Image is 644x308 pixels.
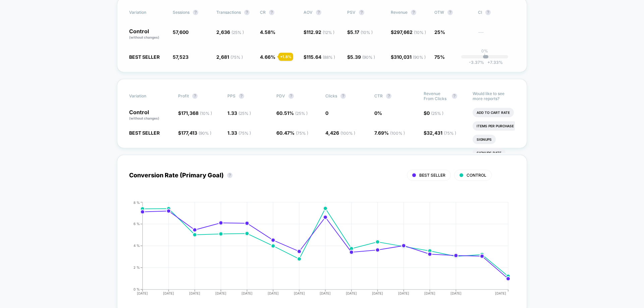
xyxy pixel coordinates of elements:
span: 112.92 [307,29,334,35]
span: BEST SELLER [419,173,445,178]
span: $ [391,54,426,60]
span: Transactions [216,10,241,15]
span: 75% [434,54,445,60]
li: Signups Rate [473,148,505,158]
span: 1.33 [227,130,251,136]
span: Variation [129,10,166,15]
tspan: [DATE] [398,291,409,295]
button: ? [340,93,346,99]
span: 4.66 % [260,54,275,60]
button: ? [359,10,364,15]
button: ? [192,93,198,99]
span: ( 100 % ) [390,131,405,136]
span: 177,413 [181,130,211,136]
span: $ [424,130,456,136]
span: CTR [374,93,383,98]
tspan: 0 % [133,287,140,291]
span: $ [391,29,426,35]
span: $ [347,54,375,60]
span: CI [478,10,515,15]
tspan: 6 % [133,222,140,226]
button: ? [193,10,198,15]
p: Control [129,109,171,121]
span: BEST SELLER [129,54,160,60]
tspan: [DATE] [372,291,383,295]
tspan: [DATE] [189,291,200,295]
li: Items Per Purchase [473,121,518,131]
button: ? [485,10,491,15]
span: 57,600 [173,29,189,35]
span: ( 12 % ) [323,30,334,35]
span: 4,426 [325,130,355,136]
span: 7.69 % [374,130,405,136]
li: Signups [473,135,496,144]
span: (without changes) [129,116,159,120]
span: ( 90 % ) [413,55,426,60]
span: $ [178,130,211,136]
span: --- [478,30,515,40]
li: Add To Cart Rate [473,108,514,117]
button: ? [227,173,232,178]
p: Would like to see more reports? [473,91,515,101]
p: Control [129,29,166,40]
span: 7.33 % [484,60,503,65]
span: Sessions [173,10,190,15]
span: 0 % [374,110,382,116]
tspan: 4 % [133,244,140,248]
span: Profit [178,93,189,98]
button: ? [244,10,250,15]
span: 115.64 [307,54,335,60]
tspan: [DATE] [346,291,357,295]
span: ( 25 % ) [295,111,308,116]
button: ? [452,93,457,99]
span: ( 25 % ) [431,111,443,116]
span: 0 [427,110,443,116]
span: 2,636 [216,29,244,35]
p: | [484,53,485,58]
span: $ [347,29,373,35]
span: OTW [434,10,471,15]
tspan: [DATE] [215,291,226,295]
span: ( 90 % ) [199,131,211,136]
span: PDV [276,93,285,98]
span: ( 100 % ) [340,131,355,136]
span: $ [424,110,443,116]
tspan: [DATE] [241,291,253,295]
p: 0% [481,48,488,53]
span: CONTROL [467,173,486,178]
div: CONVERSION_RATE [122,201,508,301]
span: ( 10 % ) [414,30,426,35]
span: $ [304,29,334,35]
tspan: [DATE] [424,291,435,295]
button: ? [269,10,274,15]
tspan: [DATE] [320,291,331,295]
tspan: 2 % [133,265,140,269]
span: ( 10 % ) [200,111,212,116]
span: PSV [347,10,356,15]
span: 2,681 [216,54,243,60]
span: 60.51 % [276,110,308,116]
span: 25% [434,29,445,35]
span: 4.58 % [260,29,275,35]
span: 60.47 % [276,130,308,136]
button: ? [386,93,391,99]
span: 171,368 [181,110,212,116]
span: ( 25 % ) [238,111,251,116]
div: + 1.8 % [278,53,293,61]
span: ( 75 % ) [238,131,251,136]
span: Clicks [325,93,337,98]
button: ? [288,93,294,99]
span: ( 10 % ) [361,30,373,35]
span: -3.37 % [469,60,484,65]
tspan: [DATE] [294,291,305,295]
span: $ [304,54,335,60]
span: 310,031 [394,54,426,60]
span: 5.17 [350,29,373,35]
span: Revenue From Clicks [424,91,448,101]
tspan: [DATE] [450,291,462,295]
span: ( 88 % ) [323,55,335,60]
span: ( 75 % ) [296,131,308,136]
button: ? [411,10,416,15]
tspan: [DATE] [137,291,148,295]
button: ? [447,10,453,15]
